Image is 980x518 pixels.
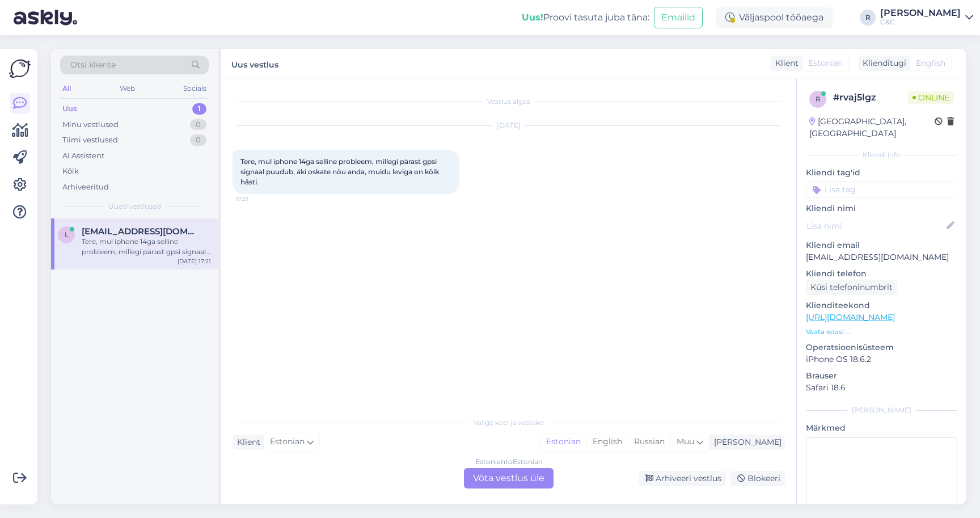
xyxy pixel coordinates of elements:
p: Märkmed [806,422,957,434]
div: C&C [880,18,961,27]
span: Uued vestlused [108,201,161,212]
span: Muu [677,436,694,447]
div: # rvaj5lgz [833,91,908,104]
div: Proovi tasuta juba täna: [522,11,649,24]
div: 0 [190,134,206,146]
span: Tere, mul iphone 14ga selline probleem, millegi pärast gpsi signaal puudub, äki oskate nõu anda, ... [240,157,441,186]
div: Tiimi vestlused [62,134,118,146]
div: Klienditugi [858,57,906,69]
div: Estonian [540,433,586,450]
div: Kliendi info [806,150,957,160]
div: [DATE] 17:21 [178,257,211,266]
span: 17:21 [236,195,278,203]
p: iPhone OS 18.6.2 [806,353,957,365]
div: Valige keel ja vastake [233,418,785,428]
a: [URL][DOMAIN_NAME] [806,312,895,322]
button: Emailid [654,7,703,28]
div: Klient [233,436,260,448]
p: Kliendi telefon [806,268,957,280]
div: Uus [62,103,77,115]
span: l [65,230,69,239]
a: [PERSON_NAME]C&C [880,9,973,27]
div: Küsi telefoninumbrit [806,280,897,295]
div: Arhiveeri vestlus [639,471,726,486]
span: Estonian [270,436,305,448]
div: [PERSON_NAME] [806,405,957,415]
div: Russian [628,433,670,450]
input: Lisa nimi [806,220,944,232]
p: [EMAIL_ADDRESS][DOMAIN_NAME] [806,251,957,263]
div: 0 [190,119,206,130]
div: Web [117,81,137,96]
div: Võta vestlus üle [464,468,554,488]
p: Safari 18.6 [806,382,957,394]
div: Vestlus algas [233,96,785,107]
div: [PERSON_NAME] [880,9,961,18]
div: Minu vestlused [62,119,119,130]
div: Estonian to Estonian [475,457,543,467]
div: Socials [181,81,209,96]
span: Otsi kliente [70,59,116,71]
div: Klient [771,57,799,69]
p: Vaata edasi ... [806,327,957,337]
div: Väljaspool tööaega [716,7,833,28]
img: Askly Logo [9,58,31,79]
div: AI Assistent [62,150,104,162]
span: Online [908,91,954,104]
span: English [916,57,945,69]
div: [PERSON_NAME] [709,436,782,448]
div: [DATE] [233,120,785,130]
p: Kliendi nimi [806,203,957,214]
span: Estonian [808,57,843,69]
div: Arhiveeritud [62,182,109,193]
div: R [860,10,876,26]
span: lehtsergo03@gmail.com [82,226,200,237]
div: 1 [192,103,206,115]
p: Brauser [806,370,957,382]
div: Tere, mul iphone 14ga selline probleem, millegi pärast gpsi signaal puudub, äki oskate nõu anda, ... [82,237,211,257]
div: English [586,433,628,450]
p: Klienditeekond [806,300,957,311]
div: Kõik [62,166,79,177]
p: Kliendi email [806,239,957,251]
p: Kliendi tag'id [806,167,957,179]
p: Operatsioonisüsteem [806,342,957,353]
span: r [816,95,821,103]
div: Blokeeri [730,471,785,486]
label: Uus vestlus [231,56,278,71]
div: [GEOGRAPHIC_DATA], [GEOGRAPHIC_DATA] [809,116,935,140]
div: All [60,81,73,96]
input: Lisa tag [806,181,957,198]
b: Uus! [522,12,543,23]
